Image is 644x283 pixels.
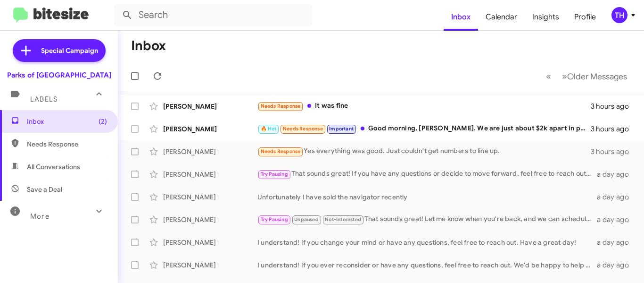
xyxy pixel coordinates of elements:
a: Inbox [444,3,478,31]
button: Previous [540,67,557,86]
span: Older Messages [567,71,627,82]
a: Profile [567,3,603,31]
div: 3 hours ago [591,147,636,156]
div: 3 hours ago [591,124,636,134]
div: TH [611,7,627,23]
span: Save a Deal [27,185,62,194]
div: Yes everything was good. Just couldn't get numbers to line up. [257,146,591,157]
span: Inbox [27,117,107,126]
div: 3 hours ago [591,102,636,111]
div: a day ago [596,192,636,202]
div: [PERSON_NAME] [163,238,257,247]
div: [PERSON_NAME] [163,124,257,134]
div: a day ago [596,260,636,270]
span: Try Pausing [261,171,288,177]
nav: Page navigation example [541,67,633,86]
button: TH [603,7,634,23]
span: Needs Response [261,103,301,109]
span: Needs Response [27,139,107,149]
div: a day ago [596,215,636,224]
div: [PERSON_NAME] [163,147,257,156]
span: Labels [30,95,58,103]
div: [PERSON_NAME] [163,215,257,224]
button: Next [556,67,633,86]
a: Insights [525,3,567,31]
div: [PERSON_NAME] [163,170,257,179]
a: Calendar [478,3,525,31]
div: a day ago [596,238,636,247]
div: [PERSON_NAME] [163,192,257,202]
div: [PERSON_NAME] [163,260,257,270]
div: I understand! If you change your mind or have any questions, feel free to reach out. Have a great... [257,238,596,247]
span: (2) [99,117,107,126]
span: » [562,70,567,82]
span: Important [329,126,354,132]
input: Search [114,4,312,26]
span: More [30,212,50,221]
span: Not-Interested [325,216,361,223]
span: 🔥 Hot [261,126,277,132]
div: That sounds great! If you have any questions or decide to move forward, feel free to reach out. W... [257,169,596,180]
div: [PERSON_NAME] [163,102,257,111]
span: Needs Response [283,126,323,132]
span: All Conversations [27,162,80,172]
h1: Inbox [131,38,166,53]
span: Special Campaign [41,46,98,55]
div: a day ago [596,170,636,179]
div: That sounds great! Let me know when you're back, and we can schedule a time to discuss your vehic... [257,214,596,225]
div: It was fine [257,101,591,111]
div: Good morning, [PERSON_NAME]. We are just about $2k apart in pricing. Otherwise I would be ready t... [257,123,591,134]
div: Parks of [GEOGRAPHIC_DATA] [7,70,111,80]
span: Try Pausing [261,216,288,223]
span: Needs Response [261,148,301,154]
span: Unpaused [294,216,319,223]
div: I understand! If you ever reconsider or have any questions, feel free to reach out. We'd be happy... [257,260,596,270]
a: Special Campaign [13,39,106,62]
span: « [546,70,551,82]
div: Unfortunately I have sold the navigator recently [257,192,596,202]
